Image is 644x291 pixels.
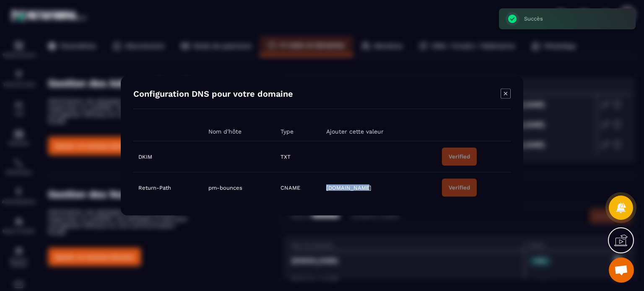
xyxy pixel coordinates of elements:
[133,141,203,172] td: DKIM
[442,147,477,165] button: Verified
[609,258,634,283] a: Ouvrir le chat
[208,184,242,191] span: pm-bounces
[449,184,470,191] div: Verified
[133,172,203,203] td: Return-Path
[275,141,321,172] td: TXT
[321,121,437,141] th: Ajouter cette valeur
[133,88,293,100] h4: Configuration DNS pour votre domaine
[449,153,470,160] div: Verified
[275,121,321,141] th: Type
[203,121,275,141] th: Nom d'hôte
[326,184,371,191] span: [DOMAIN_NAME]
[275,172,321,203] td: CNAME
[442,178,477,196] button: Verified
